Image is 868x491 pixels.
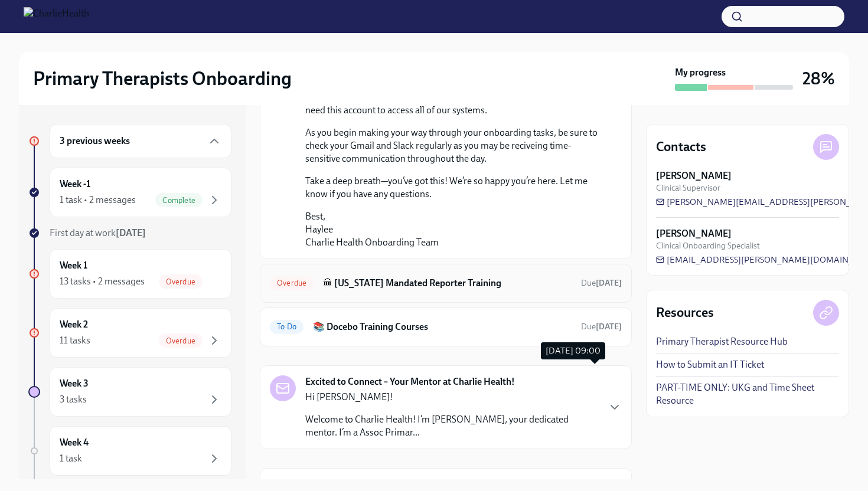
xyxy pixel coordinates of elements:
[656,227,732,240] strong: [PERSON_NAME]
[270,322,304,331] span: To Do
[60,334,90,347] div: 11 tasks
[28,249,231,299] a: Week 113 tasks • 2 messagesOverdue
[656,182,720,194] span: Clinical Supervisor
[28,168,231,217] a: Week -11 task • 2 messagesComplete
[305,413,598,439] p: Welcome to Charlie Health! I’m [PERSON_NAME], your dedicated mentor. I’m a Assoc Primar...
[656,169,732,182] strong: [PERSON_NAME]
[656,358,764,371] a: How to Submit an IT Ticket
[581,322,622,332] span: Due
[155,196,203,205] span: Complete
[60,393,87,406] div: 3 tasks
[305,391,598,404] p: Hi [PERSON_NAME]!
[656,304,714,322] h4: Resources
[581,278,622,288] span: Due
[60,318,88,331] h6: Week 2
[656,138,706,156] h4: Contacts
[305,175,603,201] p: Take a deep breath—you’ve got this! We’re so happy you’re here. Let me know if you have any quest...
[28,367,231,417] a: Week 33 tasks
[159,277,203,286] span: Overdue
[305,126,603,165] p: As you begin making your way through your onboarding tasks, be sure to check your Gmail and Slack...
[675,66,726,79] strong: My progress
[28,426,231,476] a: Week 41 task
[24,7,89,26] img: CharlieHealth
[60,275,145,288] div: 13 tasks • 2 messages
[270,274,622,293] a: Overdue🏛 [US_STATE] Mandated Reporter TrainingDue[DATE]
[313,320,572,333] h6: 📚 Docebo Training Courses
[28,227,231,240] a: First day at work[DATE]
[33,67,292,90] h2: Primary Therapists Onboarding
[60,178,90,191] h6: Week -1
[305,375,515,388] strong: Excited to Connect – Your Mentor at Charlie Health!
[50,227,146,238] span: First day at work
[802,68,835,89] h3: 28%
[116,227,146,238] strong: [DATE]
[28,308,231,358] a: Week 211 tasksOverdue
[60,377,89,390] h6: Week 3
[596,278,622,288] strong: [DATE]
[581,321,622,332] span: August 26th, 2025 09:00
[656,240,760,251] span: Clinical Onboarding Specialist
[270,317,622,336] a: To Do📚 Docebo Training CoursesDue[DATE]
[305,210,603,249] p: Best, Haylee Charlie Health Onboarding Team
[159,336,203,345] span: Overdue
[60,259,87,272] h6: Week 1
[270,279,314,287] span: Overdue
[323,277,572,290] h6: 🏛 [US_STATE] Mandated Reporter Training
[60,436,89,449] h6: Week 4
[596,322,622,332] strong: [DATE]
[656,335,788,348] a: Primary Therapist Resource Hub
[60,452,82,465] div: 1 task
[656,381,839,407] a: PART-TIME ONLY: UKG and Time Sheet Resource
[60,135,130,148] h6: 3 previous weeks
[50,124,231,158] div: 3 previous weeks
[60,194,136,207] div: 1 task • 2 messages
